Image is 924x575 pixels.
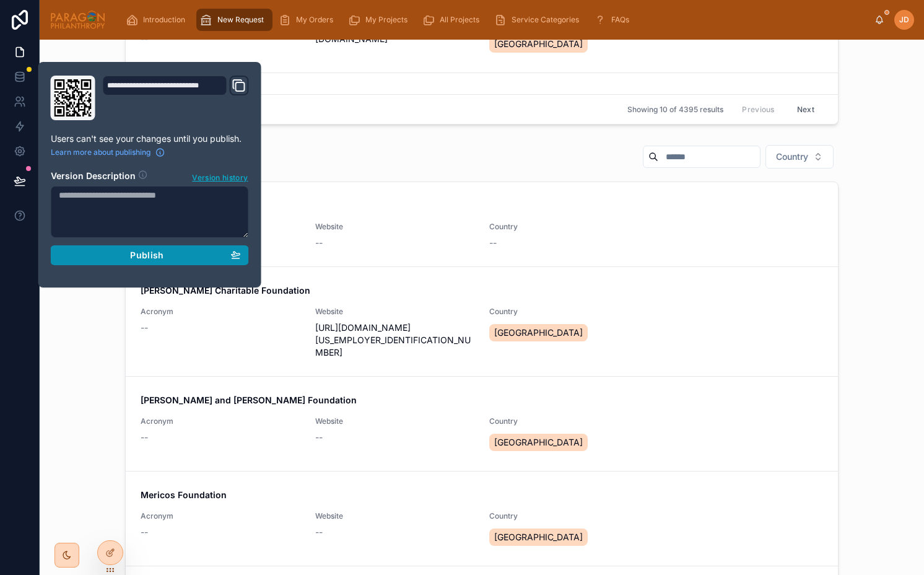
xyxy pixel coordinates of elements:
span: All Projects [440,15,479,25]
a: Friends-International Inc.AcronymWebsiteCountry [126,72,838,167]
span: Introduction [143,15,185,25]
span: [GEOGRAPHIC_DATA] [494,38,583,50]
a: My Orders [275,9,342,31]
a: Introduction [122,9,194,31]
h2: Version Description [51,170,136,183]
strong: Mericos Foundation [141,489,227,500]
span: Website [315,416,475,426]
span: Service Categories [512,15,579,25]
span: Country [776,151,808,163]
span: [GEOGRAPHIC_DATA] [494,327,583,339]
button: Next [788,100,823,119]
div: Domain and Custom Link [103,76,249,120]
a: All Projects [419,9,488,31]
p: Users can't see your changes until you publish. [51,133,249,145]
span: Acronym [141,416,300,426]
span: Country [489,511,649,521]
span: -- [315,431,323,444]
button: Select Button [765,145,834,169]
span: Learn more about publishing [51,147,150,157]
span: -- [489,237,497,249]
strong: [PERSON_NAME] and [PERSON_NAME] Foundation [141,395,357,405]
span: New Request [217,15,264,25]
span: FAQs [611,15,629,25]
span: -- [141,322,148,334]
a: [PERSON_NAME] and [PERSON_NAME] FoundationAcronym--Website--Country[GEOGRAPHIC_DATA] [126,376,838,471]
span: Website [315,222,475,232]
span: [URL][DOMAIN_NAME][US_EMPLOYER_IDENTIFICATION_NUMBER] [315,322,475,359]
button: Publish [51,245,249,265]
span: -- [315,526,323,538]
span: Website [315,307,475,317]
img: App logo [50,10,106,30]
a: Confidence FoundationAcronym--Website--Country-- [126,182,838,266]
a: FAQs [590,9,638,31]
span: Country [489,307,649,317]
span: My Orders [296,15,333,25]
span: Acronym [141,511,300,521]
button: Version history [191,170,248,183]
span: [GEOGRAPHIC_DATA] [494,436,583,449]
span: Publish [130,250,163,261]
span: Country [489,416,649,426]
span: [GEOGRAPHIC_DATA] [494,531,583,543]
a: Mericos FoundationAcronym--Website--Country[GEOGRAPHIC_DATA] [126,471,838,566]
a: [PERSON_NAME] Charitable FoundationAcronym--Website[URL][DOMAIN_NAME][US_EMPLOYER_IDENTIFICATION_... [126,266,838,376]
a: My Projects [344,9,416,31]
a: Service Categories [490,9,588,31]
span: My Projects [365,15,408,25]
span: Country [489,222,649,232]
div: scrollable content [116,6,874,33]
span: Website [315,511,475,521]
span: -- [141,526,148,538]
span: Acronym [141,307,300,317]
span: JD [899,15,909,25]
span: -- [315,237,323,249]
span: -- [141,431,148,444]
span: Showing 10 of 4395 results [627,105,723,115]
strong: [PERSON_NAME] Charitable Foundation [141,285,310,296]
a: Learn more about publishing [51,147,165,157]
span: Version history [192,170,248,183]
a: New Request [196,9,272,31]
